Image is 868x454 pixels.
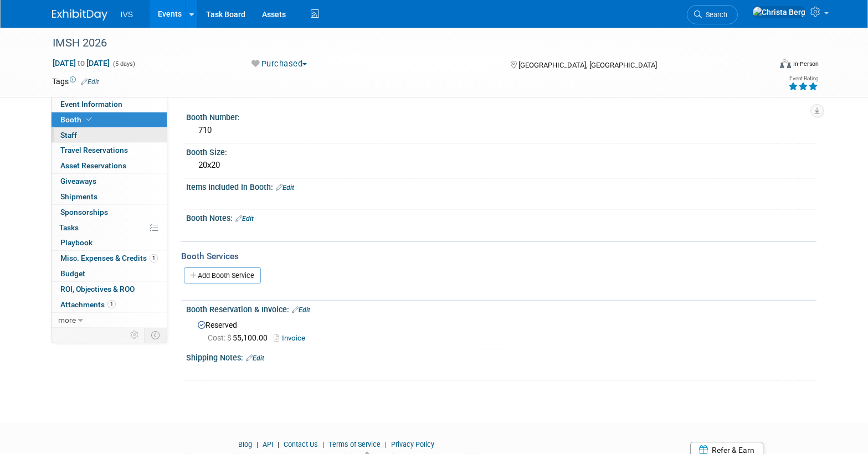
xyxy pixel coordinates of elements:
div: Booth Number: [186,109,816,123]
span: Cost: $ [208,333,233,342]
span: Misc. Expenses & Credits [60,254,158,262]
a: Tasks [52,220,167,235]
div: Booth Notes: [186,210,816,224]
a: Terms of Service [328,440,381,448]
div: Reserved [194,317,808,344]
div: 710 [194,122,808,139]
div: IMSH 2026 [49,33,754,53]
a: Budget [52,266,167,281]
img: logo_orange.svg [18,18,27,27]
span: | [275,440,282,448]
img: Format-Inperson.png [780,59,791,68]
div: Shipping Notes: [186,349,816,364]
a: Edit [81,78,99,86]
span: Playbook [60,238,93,247]
span: Staff [60,131,77,140]
a: more [52,313,167,328]
span: Sponsorships [60,208,108,216]
span: Tasks [59,223,79,232]
div: Domain: [DOMAIN_NAME] [29,29,122,38]
div: Domain Overview [42,65,99,73]
span: 1 [150,254,158,262]
a: Booth [52,112,167,127]
span: to [76,59,86,68]
span: Event Information [60,100,122,109]
span: | [382,440,389,448]
div: Keywords by Traffic [122,65,187,73]
span: Giveaways [60,177,96,185]
img: Christa Berg [752,6,806,18]
a: Shipments [52,189,167,204]
div: 20x20 [194,157,808,174]
span: 1 [107,300,116,308]
a: Giveaways [52,174,167,189]
span: [DATE] [DATE] [52,58,110,68]
span: IVS [121,10,133,19]
a: Playbook [52,235,167,250]
div: In-Person [793,60,819,68]
span: Booth [60,115,94,124]
a: Misc. Expenses & Credits1 [52,251,167,266]
a: Attachments1 [52,297,167,312]
div: Booth Size: [186,144,816,158]
span: Search [702,11,727,19]
span: Shipments [60,192,97,201]
span: Budget [60,269,85,278]
img: ExhibitDay [52,9,107,20]
button: Purchased [248,58,311,70]
a: Add Booth Service [184,267,261,283]
div: Booth Services [181,250,816,262]
div: Event Rating [788,76,818,81]
a: Edit [292,306,310,314]
a: Travel Reservations [52,143,167,158]
a: Contact Us [284,440,318,448]
a: Edit [246,354,264,362]
span: Travel Reservations [60,146,128,154]
td: Toggle Event Tabs [144,328,167,342]
span: | [320,440,327,448]
a: Search [687,5,738,24]
a: Invoice [274,334,311,342]
img: website_grey.svg [18,29,27,38]
a: Sponsorships [52,205,167,220]
span: (5 days) [112,60,135,68]
a: ROI, Objectives & ROO [52,282,167,297]
a: Asset Reservations [52,158,167,173]
div: Event Format [705,58,819,74]
a: Edit [235,215,254,223]
span: 55,100.00 [208,333,272,342]
div: v 4.0.25 [31,18,54,27]
img: tab_keywords_by_traffic_grey.svg [110,64,119,73]
a: Event Information [52,97,167,112]
span: more [58,316,76,324]
img: tab_domain_overview_orange.svg [30,64,39,73]
span: | [254,440,261,448]
td: Tags [52,76,99,87]
span: ROI, Objectives & ROO [60,285,135,293]
span: Asset Reservations [60,161,126,170]
a: Edit [276,184,294,192]
a: Blog [238,440,252,448]
a: Privacy Policy [391,440,434,448]
span: Attachments [60,300,116,309]
span: [GEOGRAPHIC_DATA], [GEOGRAPHIC_DATA] [518,61,657,69]
a: Staff [52,128,167,143]
div: Booth Reservation & Invoice: [186,301,816,316]
i: Booth reservation complete [86,116,92,122]
td: Personalize Event Tab Strip [125,328,145,342]
a: API [263,440,273,448]
div: Items Included In Booth: [186,179,816,193]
